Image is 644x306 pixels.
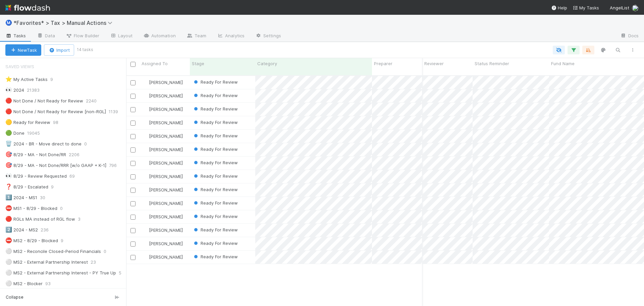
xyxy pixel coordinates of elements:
input: Toggle Row Selected [130,107,136,112]
span: Reviewer [424,60,444,67]
span: 796 [109,161,123,170]
input: Toggle Row Selected [130,255,136,260]
img: avatar_e41e7ae5-e7d9-4d8d-9f56-31b0d7a2f4fd.png [143,187,148,192]
img: avatar_711f55b7-5a46-40da-996f-bc93b6b86381.png [143,93,148,98]
span: ⭐ [5,76,12,82]
span: Fund Name [551,60,575,67]
span: 2240 [86,97,103,105]
input: Toggle Row Selected [130,121,136,126]
div: 8/29 - MA - Not Done/RR [5,150,66,159]
input: Toggle Row Selected [130,134,136,139]
div: Ready For Review [193,119,238,126]
input: Toggle Row Selected [130,201,136,206]
div: [PERSON_NAME] [142,92,183,99]
span: Ready For Review [193,93,238,98]
div: [PERSON_NAME] [142,119,183,126]
div: Ready For Review [193,159,238,166]
div: 8/29 - Escalated [5,183,48,191]
img: avatar_711f55b7-5a46-40da-996f-bc93b6b86381.png [143,120,148,125]
input: Toggle Row Selected [130,228,136,233]
span: Ready For Review [193,254,238,259]
span: Ⓜ️ [5,20,12,26]
span: ⛔ [5,237,12,243]
input: Toggle Row Selected [130,80,136,85]
img: avatar_711f55b7-5a46-40da-996f-bc93b6b86381.png [143,241,148,246]
span: Ready For Review [193,173,238,179]
img: avatar_711f55b7-5a46-40da-996f-bc93b6b86381.png [143,214,148,219]
button: NewTask [5,44,41,56]
div: Ready For Review [193,253,238,260]
input: Toggle All Rows Selected [130,62,136,67]
div: My Active Tasks [5,75,48,84]
a: Flow Builder [60,31,105,42]
span: 5 [119,269,128,277]
span: Category [257,60,277,67]
span: 🟡 [5,119,12,125]
input: Toggle Row Selected [130,161,136,166]
div: 2024 - BR - Move direct to done [5,140,82,148]
a: My Tasks [573,4,599,11]
div: Ready For Review [193,186,238,193]
span: Collapse [6,294,23,300]
span: ⚪ [5,270,12,275]
span: Stage [192,60,204,67]
span: 236 [41,226,55,234]
div: [PERSON_NAME] [142,213,183,220]
img: logo-inverted-e16ddd16eac7371096b0.svg [5,2,50,13]
span: 0 [84,140,94,148]
span: 0 [104,247,113,256]
div: 2024 - MS1 [5,193,37,202]
span: [PERSON_NAME] [149,174,183,179]
img: avatar_711f55b7-5a46-40da-996f-bc93b6b86381.png [143,106,148,112]
span: 93 [45,279,57,288]
input: Toggle Row Selected [130,215,136,220]
span: [PERSON_NAME] [149,214,183,219]
span: Ready For Review [193,227,238,232]
span: 2206 [69,150,86,159]
span: 🎯 [5,151,12,157]
input: Toggle Row Selected [130,94,136,99]
div: [PERSON_NAME] [142,254,183,260]
span: 0 [60,204,69,213]
div: Ready For Review [193,105,238,112]
span: Ready For Review [193,160,238,165]
input: Toggle Row Selected [130,242,136,247]
span: [PERSON_NAME] [149,120,183,125]
span: ⚪ [5,280,12,286]
span: 🔴 [5,98,12,103]
small: 14 tasks [77,47,93,53]
div: Ready for Review [5,118,50,127]
img: avatar_e41e7ae5-e7d9-4d8d-9f56-31b0d7a2f4fd.png [143,201,148,206]
img: avatar_e41e7ae5-e7d9-4d8d-9f56-31b0d7a2f4fd.png [143,174,148,179]
span: [PERSON_NAME] [149,133,183,139]
input: Toggle Row Selected [130,174,136,179]
div: [PERSON_NAME] [142,106,183,113]
a: Settings [250,31,286,42]
div: Ready For Review [193,132,238,139]
div: MS2 - Reconcile Closed-Period Financials [5,247,101,256]
span: 🔴 [5,216,12,222]
span: 9 [61,236,70,245]
a: Team [181,31,212,42]
img: avatar_e41e7ae5-e7d9-4d8d-9f56-31b0d7a2f4fd.png [143,147,148,152]
span: 🔴 [5,108,12,114]
div: MS2 - 8/29 - Blocked [5,236,58,245]
div: [PERSON_NAME] [142,186,183,193]
span: Tasks [5,32,26,39]
span: 👀 [5,87,12,93]
div: MS1 - 8/29 - Blocked [5,204,57,213]
div: RGLs MA instead of RGL flow [5,215,75,223]
div: Ready For Review [193,240,238,247]
div: [PERSON_NAME] [142,173,183,180]
div: 8/29 - MA - Not Done/RRR [w/o GAAP + K-1] [5,161,106,170]
span: ❓ [5,184,12,189]
span: Ready For Review [193,106,238,112]
span: 🎯 [5,162,12,168]
span: Ready For Review [193,214,238,219]
div: [PERSON_NAME] [142,200,183,207]
span: Ready For Review [193,187,238,192]
div: [PERSON_NAME] [142,160,183,166]
span: 30 [40,193,52,202]
span: [PERSON_NAME] [149,241,183,246]
a: Analytics [212,31,250,42]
